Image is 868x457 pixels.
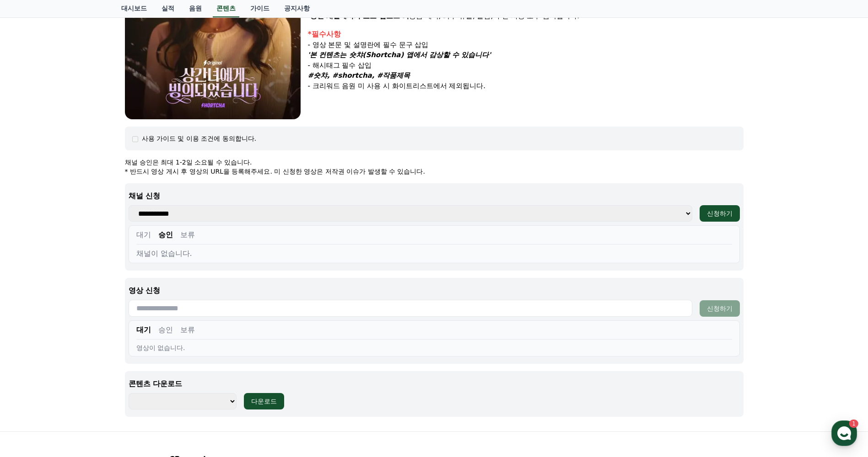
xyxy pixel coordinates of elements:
div: 다운로드 [251,397,277,406]
a: 1대화 [60,290,118,313]
div: 채널이 없습니다. [136,248,732,259]
div: 신청하기 [707,304,733,313]
button: 대기 [136,229,151,240]
span: 홈 [29,303,34,311]
button: 다운로드 [244,393,284,409]
button: 신청하기 [700,300,740,317]
strong: #숏챠, #shortcha, #작품제목 [308,71,410,80]
p: 콘텐츠 다운로드 [129,378,740,389]
strong: '본 컨텐츠는 숏챠(Shortcha) 앱에서 감상할 수 있습니다' [308,51,491,59]
a: 홈 [3,290,60,313]
div: - 해시태그 필수 삽입 [308,60,744,71]
button: 신청하기 [700,205,740,222]
a: 설정 [118,290,176,313]
button: 승인 [158,324,173,335]
span: 설정 [141,303,152,311]
div: 신청하기 [707,209,733,218]
p: 채널 승인은 최대 1-2일 소요될 수 있습니다. [125,158,744,167]
p: 채널 신청 [129,191,740,202]
div: - 크리워드 음원 미 사용 시 화이트리스트에서 제외됩니다. [308,81,744,91]
button: 대기 [136,324,151,335]
span: 1 [93,289,96,297]
div: - 영상 본문 및 설명란에 필수 문구 삽입 [308,40,744,50]
p: * 반드시 영상 게시 후 영상의 URL을 등록해주세요. 미 신청한 영상은 저작권 이슈가 발생할 수 있습니다. [125,167,744,176]
p: 영상 신청 [129,285,740,296]
div: 영상이 없습니다. [136,343,732,352]
button: 승인 [158,229,173,240]
div: 사용 가이드 및 이용 조건에 동의합니다. [142,134,257,143]
button: 보류 [180,229,195,240]
span: 대화 [84,304,95,311]
button: 보류 [180,324,195,335]
div: *필수사항 [308,29,744,40]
